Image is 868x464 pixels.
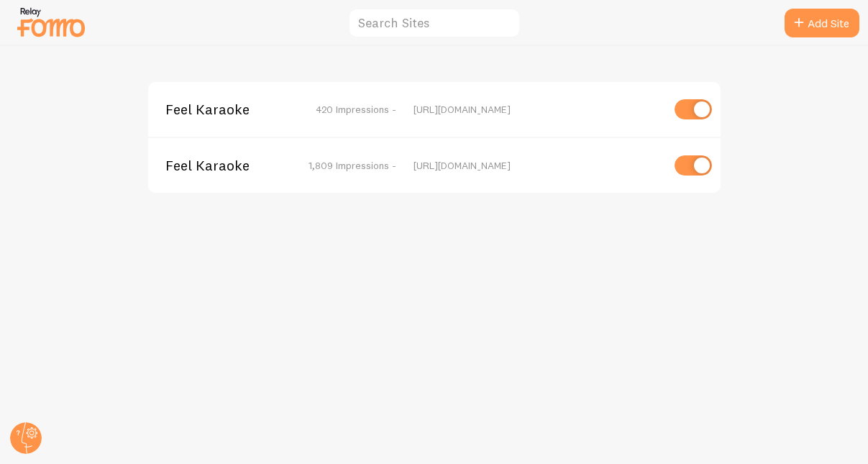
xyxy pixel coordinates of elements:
[165,103,281,116] span: Feel Karaoke
[309,159,396,172] span: 1,809 Impressions -
[165,159,281,172] span: Feel Karaoke
[15,4,87,40] img: fomo-relay-logo-orange.svg
[414,103,662,116] div: [URL][DOMAIN_NAME]
[316,103,396,116] span: 420 Impressions -
[414,159,662,172] div: [URL][DOMAIN_NAME]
